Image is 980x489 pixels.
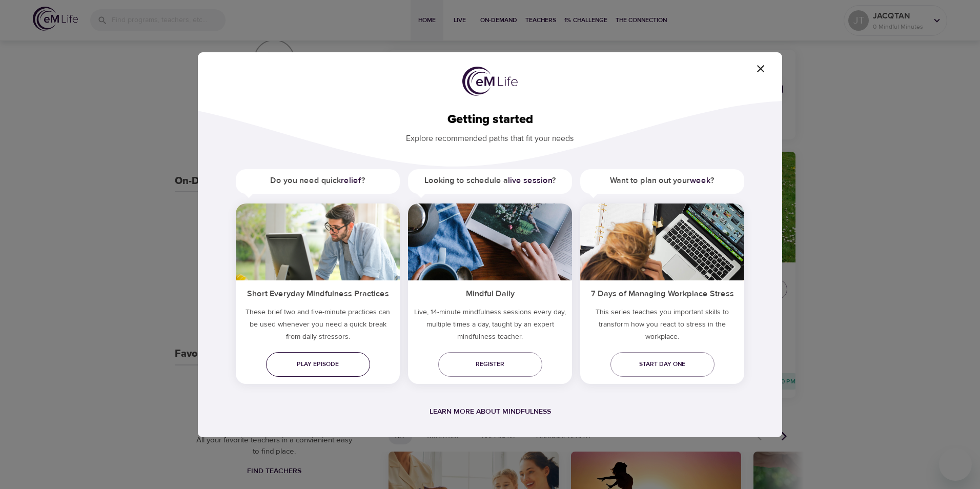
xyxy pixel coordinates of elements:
span: Start day one [619,359,706,370]
img: ims [580,203,744,280]
p: Explore recommended paths that fit your needs [214,127,766,145]
a: Register [438,352,542,377]
a: relief [341,175,361,186]
h5: Looking to schedule a ? [408,169,572,192]
a: Start day one [610,352,714,377]
h5: Want to plan out your ? [580,169,744,192]
h5: These brief two and five-minute practices can be used whenever you need a quick break from daily ... [236,306,400,347]
span: Register [446,359,534,370]
p: This series teaches you important skills to transform how you react to stress in the workplace. [580,306,744,347]
h5: Short Everyday Mindfulness Practices [236,280,400,305]
h5: Do you need quick ? [236,169,400,192]
h5: Mindful Daily [408,280,572,305]
a: Learn more about mindfulness [430,407,551,416]
a: live session [508,175,552,186]
img: ims [408,203,572,280]
h2: Getting started [214,112,766,127]
img: logo [462,67,518,96]
img: ims [236,203,400,280]
a: Play episode [266,352,370,377]
p: Live, 14-minute mindfulness sessions every day, multiple times a day, taught by an expert mindful... [408,306,572,347]
h5: 7 Days of Managing Workplace Stress [580,280,744,305]
a: week [690,175,710,186]
span: Play episode [274,359,362,370]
